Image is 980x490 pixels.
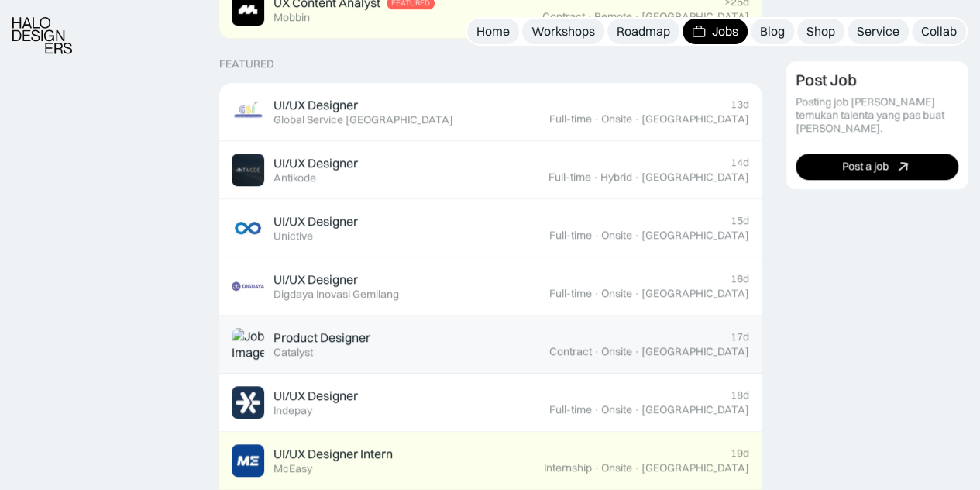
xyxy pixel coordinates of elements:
a: Job ImageUI/UX DesignerGlobal Service [GEOGRAPHIC_DATA]13dFull-time·Onsite·[GEOGRAPHIC_DATA] [219,83,762,141]
div: Collab [921,23,957,40]
div: Full-time [548,171,591,184]
div: Onsite [601,461,632,474]
div: Onsite [601,287,632,300]
div: 18d [731,388,749,402]
div: [GEOGRAPHIC_DATA] [641,287,749,300]
div: Contract [549,345,592,358]
div: [GEOGRAPHIC_DATA] [641,461,749,474]
a: Job ImageUI/UX DesignerIndepay18dFull-time·Onsite·[GEOGRAPHIC_DATA] [219,374,762,432]
div: [GEOGRAPHIC_DATA] [641,229,749,242]
div: 14d [731,156,749,169]
div: · [634,112,640,126]
div: · [634,229,640,242]
div: [GEOGRAPHIC_DATA] [641,345,749,358]
div: Contract [542,10,585,23]
div: · [593,229,600,242]
div: Hybrid [600,171,632,184]
div: Workshops [531,23,595,40]
div: Onsite [601,345,632,358]
div: Posting job [PERSON_NAME] temukan talenta yang pas buat [PERSON_NAME]. [796,96,959,135]
div: Full-time [549,112,592,126]
div: · [634,461,640,474]
div: Digdaya Inovasi Gemilang [273,288,399,301]
a: Workshops [522,19,604,44]
div: 15d [731,214,749,227]
div: Jobs [712,23,738,40]
a: Job ImageProduct DesignerCatalyst17dContract·Onsite·[GEOGRAPHIC_DATA] [219,316,762,374]
div: · [586,10,593,23]
a: Collab [912,19,966,44]
div: 13d [731,98,749,111]
div: [GEOGRAPHIC_DATA] [641,171,749,184]
div: Full-time [549,287,592,300]
a: Blog [751,19,794,44]
div: UI/UX Designer [273,97,358,113]
div: 19d [731,447,749,460]
div: · [593,287,600,300]
div: Product Designer [273,330,370,346]
div: · [593,171,599,184]
a: Job ImageUI/UX DesignerDigdaya Inovasi Gemilang16dFull-time·Onsite·[GEOGRAPHIC_DATA] [219,257,762,316]
div: Onsite [601,403,632,416]
div: Catalyst [273,346,313,359]
a: Roadmap [607,19,679,44]
img: Job Image [232,270,264,302]
div: Onsite [601,112,632,126]
div: UI/UX Designer [273,155,358,171]
a: Home [467,19,519,44]
img: Job Image [232,212,264,244]
div: Full-time [549,403,592,416]
div: Unictive [273,229,313,243]
div: Service [857,23,899,40]
div: Featured [219,57,274,71]
div: · [634,171,640,184]
img: Job Image [232,328,264,361]
div: UI/UX Designer [273,213,358,229]
div: · [634,403,640,416]
a: Service [848,19,909,44]
div: · [634,10,640,23]
div: Roadmap [617,23,670,40]
img: Job Image [232,154,264,186]
a: Job ImageUI/UX Designer InternMcEasy19dInternship·Onsite·[GEOGRAPHIC_DATA] [219,432,762,490]
div: 17d [731,330,749,343]
div: Shop [806,23,835,40]
a: Jobs [683,19,748,44]
div: Full-time [549,229,592,242]
div: Indepay [273,404,312,417]
div: Antikode [273,171,316,185]
div: [GEOGRAPHIC_DATA] [641,403,749,416]
img: Job Image [232,386,264,419]
div: Post a job [842,160,889,174]
div: · [634,345,640,358]
img: Job Image [232,444,264,477]
div: · [593,403,600,416]
div: · [593,112,600,126]
div: UI/UX Designer [273,271,358,288]
div: McEasy [273,462,312,475]
div: Post Job [796,71,857,90]
div: [GEOGRAPHIC_DATA] [641,112,749,126]
div: [GEOGRAPHIC_DATA] [641,10,749,23]
div: UI/UX Designer [273,388,358,404]
div: Home [476,23,510,40]
a: Shop [797,19,844,44]
div: · [634,287,640,300]
div: UI/UX Designer Intern [273,446,393,462]
div: Global Service [GEOGRAPHIC_DATA] [273,113,453,126]
div: 16d [731,272,749,285]
div: Remote [594,10,632,23]
div: Blog [760,23,785,40]
div: Internship [544,461,592,474]
a: Post a job [796,154,959,180]
img: Job Image [232,95,264,128]
a: Job ImageUI/UX DesignerAntikode14dFull-time·Hybrid·[GEOGRAPHIC_DATA] [219,141,762,199]
div: Onsite [601,229,632,242]
div: · [593,461,600,474]
div: Mobbin [273,11,310,24]
a: Job ImageUI/UX DesignerUnictive15dFull-time·Onsite·[GEOGRAPHIC_DATA] [219,199,762,257]
div: · [593,345,600,358]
